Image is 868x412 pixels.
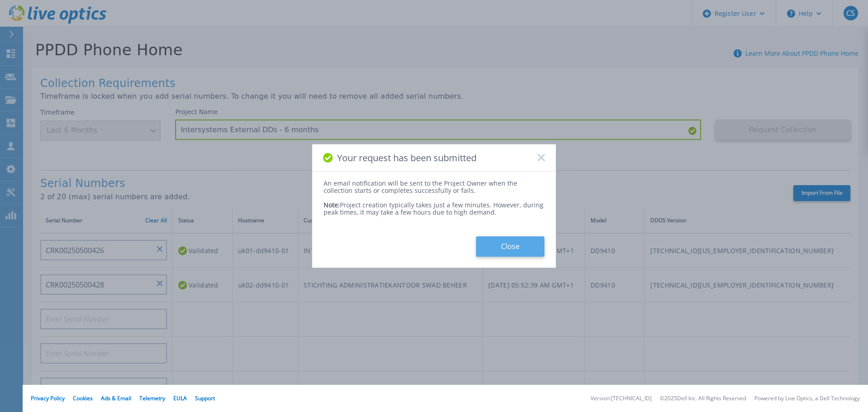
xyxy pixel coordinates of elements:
[73,394,93,402] a: Cookies
[754,396,860,402] li: Powered by Live Optics, a Dell Technology
[660,396,746,402] li: © 2025 Dell Inc. All Rights Reserved
[591,396,652,402] li: Version: [TECHNICAL_ID]
[476,236,544,257] button: Close
[139,394,165,402] a: Telemetry
[324,180,544,194] div: An email notification will be sent to the Project Owner when the collection starts or completes s...
[195,394,215,402] a: Support
[173,394,187,402] a: EULA
[101,394,131,402] a: Ads & Email
[31,394,65,402] a: Privacy Policy
[324,201,340,209] span: Note:
[324,194,544,216] div: Project creation typically takes just a few minutes. However, during peak times, it may take a fe...
[337,153,477,163] span: Your request has been submitted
